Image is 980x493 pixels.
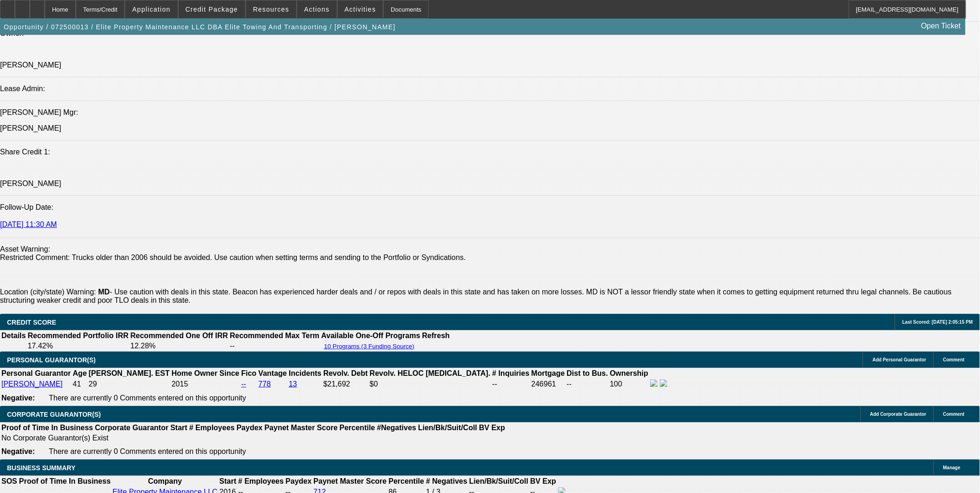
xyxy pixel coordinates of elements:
[49,447,246,455] span: There are currently 0 Comments entered on this opportunity
[125,0,177,18] button: Application
[7,356,96,364] span: PERSONAL GUARANTOR(S)
[7,464,75,472] span: BUSINESS SUMMARY
[1,477,18,486] th: SOS
[73,369,87,377] b: Age
[426,477,467,485] b: # Negatives
[304,6,330,13] span: Actions
[321,331,421,340] th: Available One-Off Programs
[321,342,417,350] button: 10 Programs (3 Funding Source)
[1,423,93,433] th: Proof of Time In Business
[1,331,26,340] th: Details
[297,0,337,18] button: Actions
[253,6,289,13] span: Resources
[873,357,927,362] span: Add Personal Guarantor
[95,424,168,432] b: Corporate Guarantor
[7,411,101,418] span: CORPORATE GUARANTOR(S)
[418,424,477,432] b: Lien/Bk/Suit/Coll
[265,424,338,432] b: Paynet Master Score
[531,379,566,389] td: 246961
[1,380,63,388] a: [PERSON_NAME]
[338,0,383,18] button: Activities
[530,477,556,485] b: BV Exp
[567,379,609,389] td: --
[130,331,228,340] th: Recommended One Off IRR
[323,379,368,389] td: $21,692
[289,369,321,377] b: Incidents
[229,331,320,340] th: Recommended Max Term
[241,369,257,377] b: Fico
[1,369,71,377] b: Personal Guarantor
[98,288,110,296] b: MD
[186,6,238,13] span: Credit Package
[286,477,312,485] b: Paydex
[660,380,667,387] img: linkedin-icon.png
[479,424,505,432] b: BV Exp
[650,380,658,387] img: facebook-icon.png
[172,369,240,377] b: Home Owner Since
[19,477,111,486] th: Proof of Time In Business
[469,477,528,485] b: Lien/Bk/Suit/Coll
[246,0,296,18] button: Resources
[918,18,965,34] a: Open Ticket
[870,412,927,417] span: Add Corporate Guarantor
[259,380,271,388] a: 778
[289,380,297,388] a: 13
[170,424,187,432] b: Start
[389,477,424,485] b: Percentile
[323,369,368,377] b: Revolv. Debt
[1,433,509,443] td: No Corporate Guarantor(s) Exist
[238,477,284,485] b: # Employees
[943,357,965,362] span: Comment
[27,341,129,351] td: 17.42%
[220,477,236,485] b: Start
[132,6,170,13] span: Application
[345,6,376,13] span: Activities
[49,394,246,402] span: There are currently 0 Comments entered on this opportunity
[492,379,530,389] td: --
[610,369,648,377] b: Ownership
[943,412,965,417] span: Comment
[130,341,228,351] td: 12.28%
[609,379,649,389] td: 100
[237,424,263,432] b: Paydex
[943,465,960,470] span: Manage
[422,331,451,340] th: Refresh
[229,341,320,351] td: --
[189,424,235,432] b: # Employees
[259,369,287,377] b: Vantage
[370,369,491,377] b: Revolv. HELOC [MEDICAL_DATA].
[369,379,491,389] td: $0
[72,379,87,389] td: 41
[7,319,56,326] span: CREDIT SCORE
[27,331,129,340] th: Recommended Portfolio IRR
[179,0,245,18] button: Credit Package
[532,369,565,377] b: Mortgage
[89,369,170,377] b: [PERSON_NAME]. EST
[172,380,188,388] span: 2015
[1,447,35,455] b: Negative:
[241,380,247,388] a: --
[340,424,375,432] b: Percentile
[1,394,35,402] b: Negative:
[492,369,529,377] b: # Inquiries
[88,379,170,389] td: 29
[148,477,182,485] b: Company
[377,424,417,432] b: #Negatives
[313,477,387,485] b: Paynet Master Score
[4,23,396,31] span: Opportunity / 072500013 / Elite Property Maintenance LLC DBA Elite Towing And Transporting / [PER...
[567,369,608,377] b: Dist to Bus.
[902,320,973,325] span: Last Scored: [DATE] 2:05:15 PM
